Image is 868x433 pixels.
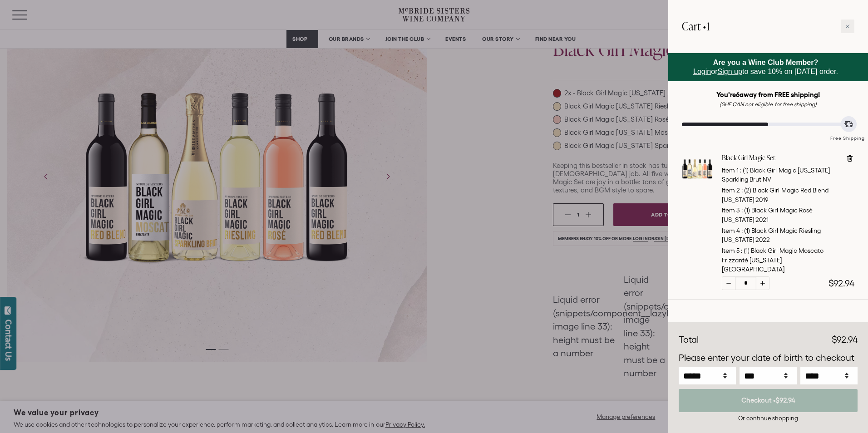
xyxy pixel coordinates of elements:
[827,126,868,142] div: Free Shipping
[722,167,830,183] span: (1) Black Girl Magic [US_STATE] Sparkling Brut NV
[736,91,740,98] span: 6
[693,59,838,75] span: or to save 10% on [DATE] order.
[722,227,821,244] span: (1) Black Girl Magic Riesling [US_STATE] 2022
[679,414,858,423] div: Or continue shopping
[741,247,742,254] span: :
[693,68,711,75] a: Login
[832,335,858,344] span: $92.94
[722,247,740,254] span: Item 5
[722,207,813,223] span: (1) Black Girl Magic Rosé [US_STATE] 2021
[740,167,741,174] span: :
[682,14,710,39] h2: Cart •
[679,333,699,347] div: Total
[722,153,838,162] a: Black Girl Magic Set
[713,59,819,66] strong: Are you a Wine Club Member?
[706,19,710,34] span: 1
[722,227,740,234] span: Item 4
[741,207,743,214] span: :
[720,101,817,107] em: (SHE CAN not eligible for free shipping)
[722,187,740,194] span: Item 2
[722,247,824,273] span: (1) Black Girl Magic Moscato Frizzanté [US_STATE] [GEOGRAPHIC_DATA]
[741,227,743,234] span: :
[679,351,858,365] p: Please enter your date of birth to checkout
[829,278,854,288] span: $92.94
[722,187,829,203] span: (2) Black Girl Magic Red Blend [US_STATE] 2019
[722,167,739,174] span: Item 1
[741,187,743,194] span: :
[722,207,740,214] span: Item 3
[682,176,713,186] a: Black Girl Magic Set
[718,68,742,75] a: Sign up
[716,91,820,98] strong: You're away from FREE shipping!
